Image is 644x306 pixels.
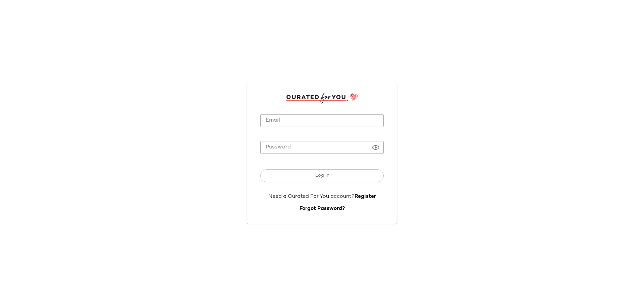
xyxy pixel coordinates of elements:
span: Need a Curated For You account? [268,194,355,200]
span: Log In [315,173,329,178]
a: Register [355,194,376,200]
a: Forgot Password? [300,206,345,212]
img: cfy_login_logo.DGdB1djN.svg [286,93,358,103]
button: Log In [260,169,384,182]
